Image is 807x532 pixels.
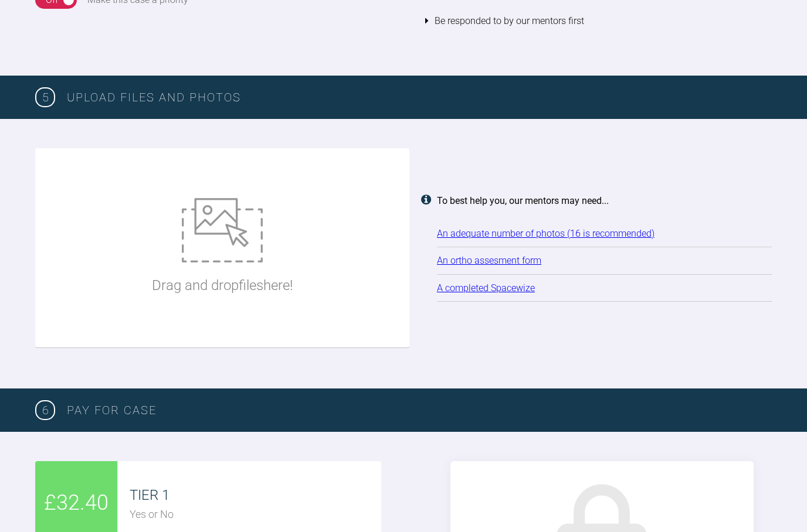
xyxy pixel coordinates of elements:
[425,8,772,35] li: Be responded to by our mentors first
[437,255,541,266] a: An ortho assesment form
[437,228,655,239] a: An adequate number of photos (16 is recommended)
[437,195,609,206] strong: To best help you, our mentors may need...
[130,506,381,523] div: Yes or No
[35,87,55,107] span: 5
[35,400,55,420] span: 6
[437,282,535,294] a: A completed Spacewize
[67,401,772,420] h3: PAY FOR CASE
[67,88,772,107] h3: Upload Files and Photos
[130,484,381,506] div: TIER 1
[44,486,108,520] span: £32.40
[152,274,293,296] p: Drag and drop files here!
